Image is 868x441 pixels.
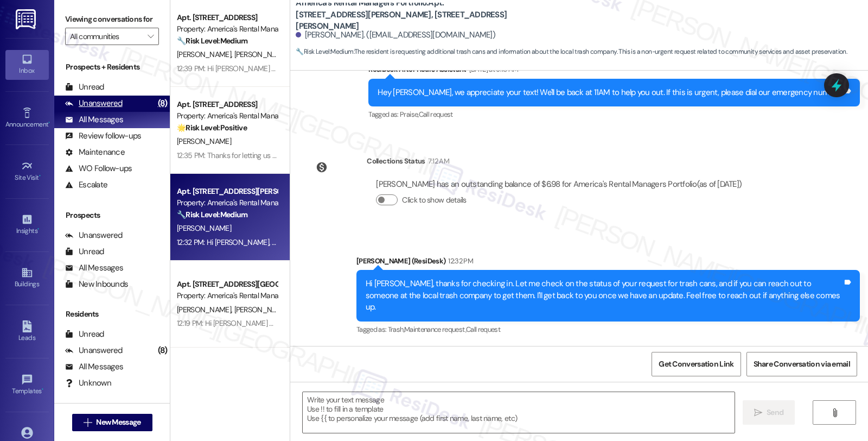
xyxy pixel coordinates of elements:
[5,50,49,79] a: Inbox
[404,325,466,334] span: Maintenance request ,
[65,114,123,125] div: All Messages
[402,194,466,206] label: Click to show details
[5,157,49,186] a: Site Visit •
[42,386,43,393] span: •
[177,305,234,314] span: [PERSON_NAME]
[48,119,50,127] span: •
[743,400,795,425] button: Send
[65,279,128,290] div: New Inbounds
[652,352,741,376] button: Get Conversation Link
[356,322,860,337] div: Tagged as:
[831,408,839,417] i: 
[368,106,860,122] div: Tagged as:
[65,262,123,274] div: All Messages
[65,179,107,191] div: Escalate
[754,358,850,370] span: Share Conversation via email
[419,110,453,119] span: Call request
[65,98,123,109] div: Unanswered
[65,329,104,340] div: Unread
[54,210,170,221] div: Prospects
[376,179,742,190] div: [PERSON_NAME] has an outstanding balance of $6.98 for America's Rental Managers Portfolio (as of ...
[177,223,231,233] span: [PERSON_NAME]
[37,225,39,233] span: •
[754,408,762,417] i: 
[177,36,247,46] strong: 🔧 Risk Level: Medium
[296,29,495,41] div: [PERSON_NAME]. ([EMAIL_ADDRESS][DOMAIN_NAME])
[177,99,277,110] div: Apt. [STREET_ADDRESS]
[177,279,277,290] div: Apt. [STREET_ADDRESS][GEOGRAPHIC_DATA][STREET_ADDRESS]
[65,246,104,257] div: Unread
[400,110,418,119] span: Praise ,
[70,28,142,45] input: All communities
[367,155,425,167] div: Collections Status
[155,95,170,112] div: (8)
[65,230,123,241] div: Unanswered
[65,130,141,142] div: Review follow-ups
[296,47,353,56] strong: 🔧 Risk Level: Medium
[177,49,234,59] span: [PERSON_NAME]
[366,278,843,313] div: Hi [PERSON_NAME], thanks for checking in. Let me check on the status of your request for trash ca...
[54,308,170,320] div: Residents
[177,186,277,197] div: Apt. [STREET_ADDRESS][PERSON_NAME], [STREET_ADDRESS][PERSON_NAME]
[96,417,141,428] span: New Message
[65,345,123,356] div: Unanswered
[177,136,231,146] span: [PERSON_NAME]
[659,358,733,370] span: Get Conversation Link
[466,325,500,334] span: Call request
[65,361,123,373] div: All Messages
[177,64,688,73] div: 12:39 PM: Hi [PERSON_NAME] and [PERSON_NAME]! I'm glad to hear the wall has been covered. Have yo...
[234,305,289,314] span: [PERSON_NAME]
[746,352,857,376] button: Share Conversation via email
[72,414,152,431] button: New Message
[388,325,404,334] span: Trash ,
[177,23,277,35] div: Property: America's Rental Managers Portfolio
[177,197,277,209] div: Property: America's Rental Managers Portfolio
[65,81,104,93] div: Unread
[155,342,170,359] div: (8)
[356,255,860,270] div: [PERSON_NAME] (ResiDesk)
[84,418,92,427] i: 
[39,172,41,180] span: •
[378,87,843,98] div: Hey [PERSON_NAME], we appreciate your text! We'll be back at 11AM to help you out. If this is urg...
[5,210,49,240] a: Insights •
[5,263,49,293] a: Buildings
[5,317,49,346] a: Leads
[445,255,473,267] div: 12:32 PM
[5,370,49,400] a: Templates •
[148,32,154,41] i: 
[54,61,170,73] div: Prospects + Residents
[65,163,132,174] div: WO Follow-ups
[296,46,847,58] span: : The resident is requesting additional trash cans and information about the local trash company....
[177,110,277,122] div: Property: America's Rental Managers Portfolio
[177,12,277,23] div: Apt. [STREET_ADDRESS]
[177,123,247,133] strong: 🌟 Risk Level: Positive
[234,49,289,59] span: [PERSON_NAME]
[425,155,449,167] div: 7:12 AM
[177,290,277,301] div: Property: America's Rental Managers Portfolio
[16,9,38,29] img: ResiDesk Logo
[65,147,125,158] div: Maintenance
[65,11,159,28] label: Viewing conversations for
[767,407,783,418] span: Send
[177,210,247,219] strong: 🔧 Risk Level: Medium
[65,377,111,389] div: Unknown
[368,64,860,79] div: ResiDesk After Hours Assistant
